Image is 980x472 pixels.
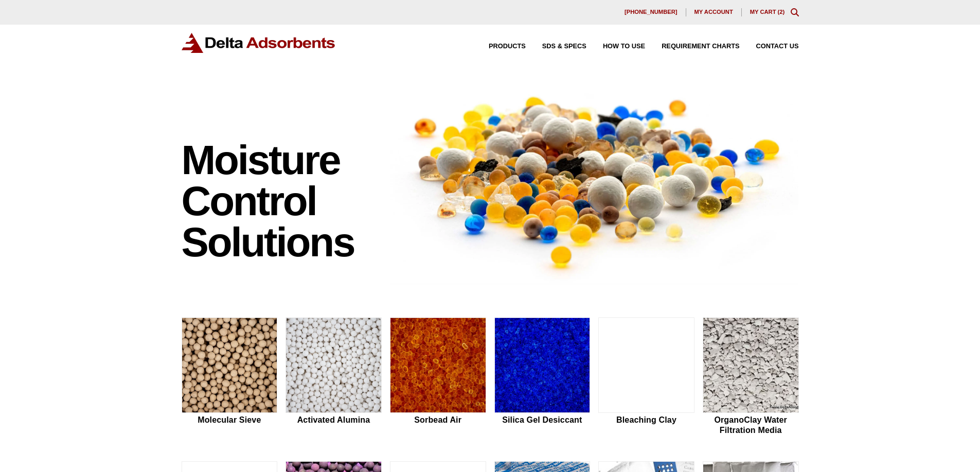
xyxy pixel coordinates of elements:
a: Contact Us [740,43,799,50]
h2: OrganoClay Water Filtration Media [703,415,799,435]
span: Contact Us [756,43,799,50]
h2: Molecular Sieve [182,415,278,425]
img: Delta Adsorbents [182,33,336,53]
div: Toggle Modal Content [791,8,799,16]
span: My account [694,9,733,15]
a: OrganoClay Water Filtration Media [703,317,799,437]
a: Products [472,43,526,50]
a: Activated Alumina [286,317,382,437]
a: Molecular Sieve [182,317,278,437]
h1: Moisture Control Solutions [182,140,380,263]
a: Sorbead Air [390,317,486,437]
a: [PHONE_NUMBER] [616,8,686,16]
span: [PHONE_NUMBER] [625,9,678,15]
span: 2 [779,9,782,15]
h2: Silica Gel Desiccant [494,415,591,425]
a: Silica Gel Desiccant [494,317,591,437]
h2: Activated Alumina [286,415,382,425]
a: My Cart (2) [750,9,785,15]
a: Requirement Charts [645,43,739,50]
a: SDS & SPECS [526,43,586,50]
a: My account [686,8,742,16]
h2: Sorbead Air [390,415,486,425]
h2: Bleaching Clay [598,415,694,425]
span: Requirement Charts [662,43,739,50]
a: How to Use [586,43,645,50]
a: Bleaching Clay [598,317,694,437]
span: SDS & SPECS [542,43,586,50]
img: Image [390,78,799,285]
span: Products [489,43,526,50]
span: How to Use [603,43,645,50]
